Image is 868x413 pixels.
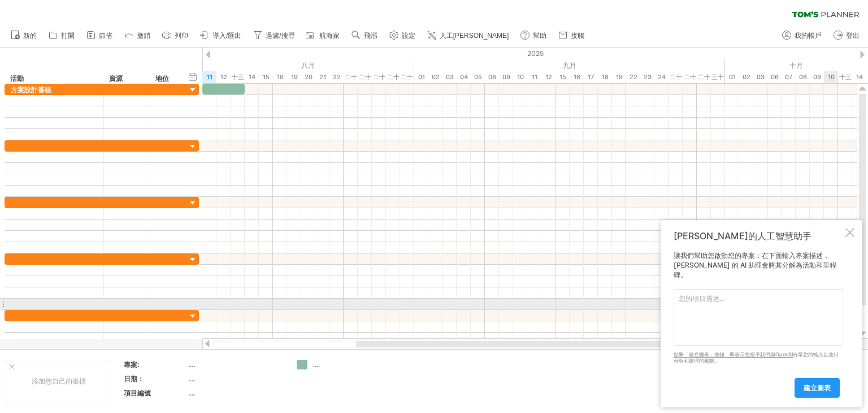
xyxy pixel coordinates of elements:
font: 建立圖表 [804,384,831,392]
div: 2025年10月13日星期一 [838,71,852,83]
font: 我的帳戶 [795,32,822,40]
font: 新的 [23,32,37,40]
font: 09 [813,73,821,81]
div: 2025年10月2日星期四 [739,71,753,83]
font: 分享您的輸入 [793,351,823,358]
div: 2025年9月23日星期二 [640,71,654,83]
a: 接觸 [555,28,588,43]
div: 2025年8月14日星期四 [245,71,259,83]
font: 方案設計審核 [11,85,51,94]
font: 三十 [711,73,724,81]
div: 2025年10月1日星期三 [725,71,739,83]
div: 2025年9月17日星期三 [584,71,598,83]
font: 22 [333,73,341,81]
div: 2025年8月13日星期三 [231,71,245,83]
font: 19 [291,73,298,81]
font: 飛漲 [364,32,377,40]
div: 2025年9月1日星期一 [414,71,428,83]
font: 九月 [563,61,576,70]
a: 人工[PERSON_NAME] [424,28,513,43]
font: 14 [856,73,863,81]
a: 新的 [8,28,40,43]
div: 2025年9月18日星期四 [598,71,612,83]
font: 十三 [839,73,852,81]
font: 03 [757,73,765,81]
a: 我的帳戶 [779,28,825,43]
font: 二十五 [345,73,357,93]
a: 點擊「建立圖表」按鈕，即表示您授予我們與OpenAI [674,351,793,358]
font: 11 [532,73,537,81]
font: .... [313,360,320,369]
a: 導入/匯出 [197,28,245,43]
div: 2025年9月15日星期一 [555,71,570,83]
font: 06 [771,73,779,81]
font: 接觸 [571,32,584,40]
font: 14 [249,73,255,81]
div: 2025年8月 [118,59,414,71]
a: 列印 [159,28,192,43]
div: 2025年9月4日，星期四 [457,71,471,83]
font: 添加您自己的徽標 [32,377,86,385]
a: 撤銷 [121,28,154,43]
a: 航海家 [304,28,343,43]
div: 2025年9月3日星期三 [442,71,457,83]
font: 航海家 [319,32,340,40]
div: 2025年10月6日星期一 [767,71,782,83]
font: 03 [446,73,454,81]
font: 讓我們幫助您啟動您的專案：在下面輸入專案描述，[PERSON_NAME] 的 AI 助理會將其分解為活動和里程碑。 [674,251,836,279]
font: [PERSON_NAME]的人工智慧助手 [674,230,811,242]
font: 設定 [402,32,415,40]
div: 2025年8月20日星期三 [301,71,315,83]
a: 幫助 [518,28,550,43]
div: 2025年9月11日，星期四 [527,71,541,83]
div: 2025年9月10日星期三 [513,71,527,83]
div: 2025年10月8日星期三 [796,71,810,83]
font: 20 [305,73,313,81]
div: 2025年8月28日星期四 [386,71,400,83]
div: 2025年9月30日星期二 [711,71,725,83]
font: 十三 [232,73,244,81]
div: 2025年9月24日星期三 [654,71,669,83]
font: 幫助 [533,32,546,40]
font: 22 [630,73,637,81]
font: 12 [545,73,552,81]
a: 節省 [84,28,116,43]
div: 2025年8月22日星期五 [329,71,344,83]
font: 08 [488,73,496,81]
font: 02 [432,73,440,81]
font: 導入/匯出 [212,32,241,40]
font: 二十六 [359,73,371,93]
font: 二十六 [684,73,696,93]
font: 二十九 [698,73,710,93]
a: 打開 [46,28,78,43]
font: 08 [799,73,807,81]
div: 2025年9月26日，星期五 [683,71,697,83]
font: 02 [743,73,750,81]
div: 2025年8月21日星期四 [315,71,329,83]
a: 飛漲 [349,28,381,43]
font: 07 [785,73,792,81]
a: 過濾/搜尋 [250,28,298,43]
font: 23 [644,73,652,81]
font: 二十五 [670,73,682,93]
div: 2025年9月29日星期一 [697,71,711,83]
div: 2025年10月10日星期五 [824,71,838,83]
font: 資源 [109,74,123,83]
font: 19 [616,73,623,81]
div: 2025年8月25日星期一 [344,71,358,83]
font: 人工[PERSON_NAME] [440,32,509,40]
font: 二十九 [401,73,413,93]
div: 2025年9月22日星期一 [626,71,640,83]
div: 2025年8月12日星期二 [216,71,231,83]
font: 二十八 [387,73,400,93]
font: .... [188,375,195,383]
font: 18 [602,73,609,81]
div: 2025年8月11日星期一 [202,71,216,83]
font: 05 [474,73,482,81]
font: 21 [319,73,326,81]
font: 10 [517,73,524,81]
font: 17 [588,73,594,81]
font: 地位 [155,74,169,83]
font: 16 [574,73,580,81]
